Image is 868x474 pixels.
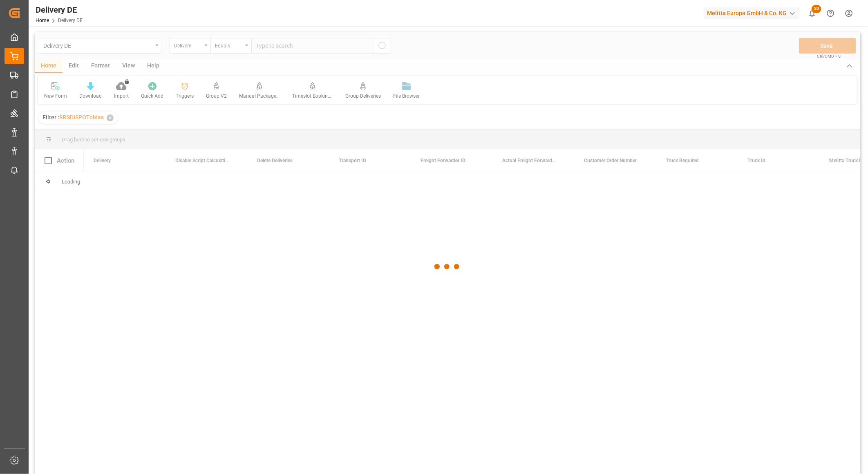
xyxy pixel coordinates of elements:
[821,4,840,22] button: Help Center
[704,5,803,21] button: Melitta Europa GmbH & Co. KG
[803,4,821,22] button: show 20 new notifications
[36,4,83,16] div: Delivery DE
[812,5,821,13] span: 20
[704,7,800,19] div: Melitta Europa GmbH & Co. KG
[36,18,49,23] a: Home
